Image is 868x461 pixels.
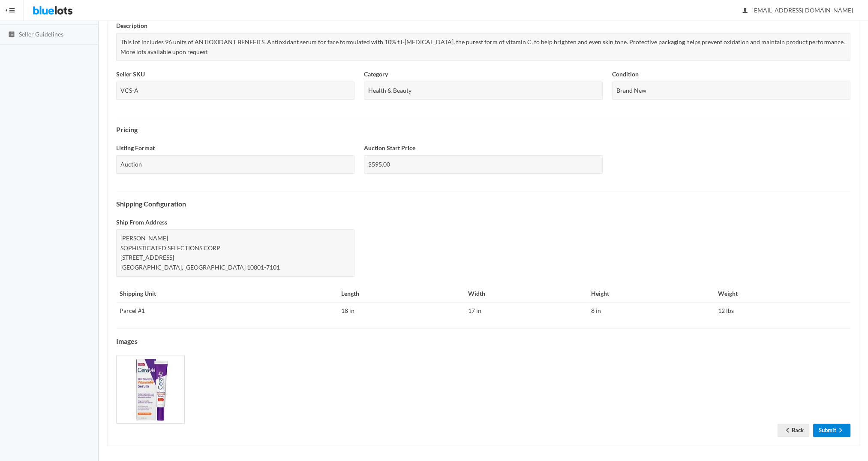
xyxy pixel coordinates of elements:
td: 18 in [337,302,465,319]
a: arrow backBack [778,424,809,437]
div: Health & Beauty [364,82,602,100]
img: 4dc2cde1-845d-4c28-b23c-3c4d1f12eeb8-1754632404.jpg [116,355,185,424]
th: Length [337,285,465,303]
td: 17 in [465,302,587,319]
th: Width [465,285,587,303]
ion-icon: list box [7,31,16,39]
td: 8 in [587,302,715,319]
ion-icon: arrow back [783,427,792,435]
td: 12 lbs [715,302,850,319]
h4: Pricing [116,126,850,133]
div: This lot includes 96 units of ANTIOXIDANT BENEFITS. Antioxidant serum for face formulated with 10... [116,33,850,61]
label: Condition [612,70,639,79]
th: Weight [715,285,850,303]
td: Parcel #1 [116,302,337,319]
label: Auction Start Price [364,143,415,153]
ion-icon: arrow forward [836,427,845,435]
ion-icon: person [741,7,749,15]
label: Seller SKU [116,70,145,79]
span: Seller Guidelines [19,30,63,38]
h4: Shipping Configuration [116,200,850,208]
span: [EMAIL_ADDRESS][DOMAIN_NAME] [743,6,853,14]
h4: Images [116,337,850,345]
label: Ship From Address [116,218,167,227]
div: [PERSON_NAME] SOPHISTICATED SELECTIONS CORP [STREET_ADDRESS] [GEOGRAPHIC_DATA], [GEOGRAPHIC_DATA]... [116,229,354,276]
label: Category [364,70,388,79]
th: Shipping Unit [116,285,337,303]
div: Auction [116,155,354,174]
a: Submitarrow forward [813,424,850,437]
div: Brand New [612,82,850,100]
label: Listing Format [116,143,155,153]
div: $595.00 [364,155,602,174]
label: Description [116,21,147,31]
th: Height [587,285,715,303]
div: VCS-A [116,82,354,100]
